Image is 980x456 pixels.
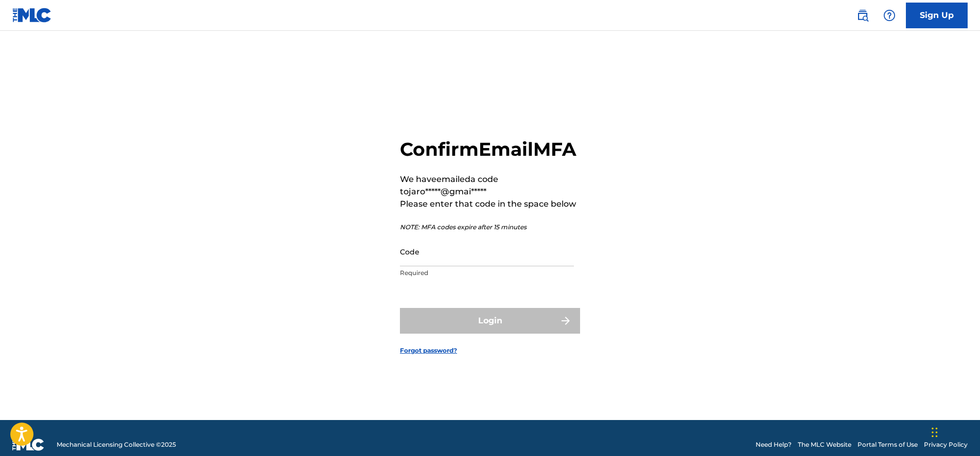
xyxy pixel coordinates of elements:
[12,8,52,23] img: MLC Logo
[932,417,938,448] div: Drag
[400,138,580,161] h2: Confirm Email MFA
[906,3,968,28] a: Sign Up
[57,440,176,449] span: Mechanical Licensing Collective © 2025
[856,9,869,22] img: search
[924,440,968,449] a: Privacy Policy
[756,440,792,449] a: Need Help?
[879,5,900,26] div: Help
[798,440,851,449] a: The MLC Website
[400,268,574,278] p: Required
[852,5,873,26] a: Public Search
[929,407,980,456] iframe: Chat Widget
[12,439,44,451] img: logo
[400,346,457,355] a: Forgot password?
[400,198,580,210] p: Please enter that code in the space below
[400,223,580,232] p: NOTE: MFA codes expire after 15 minutes
[857,440,918,449] a: Portal Terms of Use
[883,9,896,22] img: help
